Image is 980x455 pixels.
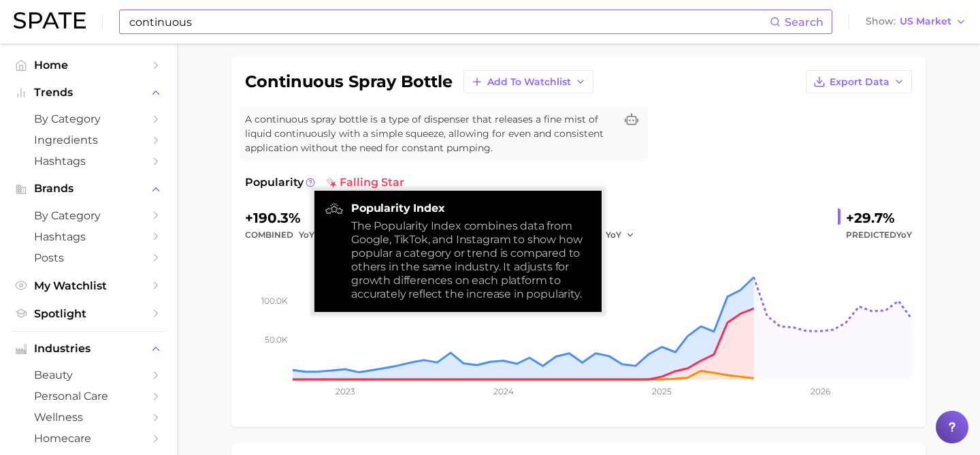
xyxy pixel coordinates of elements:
span: Home [34,59,143,72]
a: beauty [11,364,166,386]
button: ShowUS Market [862,13,970,31]
img: SPATE [14,12,86,29]
a: Home [11,54,166,76]
span: My Watchlist [34,279,143,292]
span: Brands [34,183,143,195]
tspan: 2025 [652,386,672,396]
a: homecare [11,428,166,449]
input: Search here for a brand, industry, or ingredient [128,10,770,33]
span: A continuous spray bottle is a type of dispenser that releases a fine mist of liquid continuously... [245,112,615,155]
span: by Category [34,112,143,125]
a: personal care [11,386,166,407]
span: wellness [34,411,143,424]
div: +190.3% [245,207,337,229]
a: Posts [11,247,166,268]
span: Predicted [846,227,912,243]
span: Export Data [830,76,889,88]
span: Search [785,16,823,29]
button: Add to Watchlist [463,70,593,93]
span: Hashtags [34,155,143,168]
a: Hashtags [11,151,166,172]
a: by Category [11,108,166,129]
div: combined [245,227,337,243]
h1: continuous spray bottle [245,74,453,90]
a: by Category [11,205,166,226]
button: YoY [299,227,328,243]
a: My Watchlist [11,275,166,296]
span: US Market [900,18,951,25]
span: Popularity [245,174,304,191]
a: wellness [11,407,166,428]
span: Show [866,18,896,25]
div: The Popularity Index combines data from Google, TikTok, and Instagram to show how popular a categ... [351,219,591,301]
button: Export Data [806,70,912,93]
img: falling star [326,177,337,188]
button: Brands [11,178,166,199]
span: beauty [34,368,143,381]
span: homecare [34,432,143,445]
tspan: 2026 [811,386,830,396]
a: Hashtags [11,226,166,247]
button: YoY [606,227,635,243]
button: Trends [11,82,166,103]
span: by Category [34,209,143,222]
div: +29.7% [846,207,912,229]
span: Ingredients [34,134,143,146]
span: falling star [326,174,404,191]
button: Industries [11,339,166,359]
strong: Popularity Index [351,202,591,215]
span: Hashtags [34,230,143,243]
a: Spotlight [11,303,166,324]
span: Spotlight [34,307,143,320]
span: YoY [299,229,314,240]
span: Industries [34,343,143,355]
span: YoY [606,229,621,240]
span: Posts [34,251,143,264]
span: personal care [34,390,143,403]
span: Trends [34,87,143,99]
span: Add to Watchlist [487,76,571,88]
tspan: 2023 [336,386,355,396]
a: Ingredients [11,129,166,151]
tspan: 2024 [493,386,514,396]
span: YoY [896,230,912,240]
